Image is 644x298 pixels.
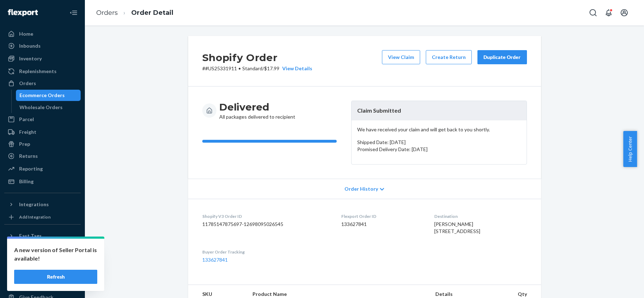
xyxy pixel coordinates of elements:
div: Orders [19,80,36,87]
p: A new version of Seller Portal is available! [14,246,97,263]
a: Ecommerce Orders [16,90,81,101]
a: Order Detail [131,9,173,17]
a: Talk to Support [4,268,81,279]
div: Integrations [19,201,49,208]
a: Inventory [4,53,81,64]
div: Billing [19,178,34,185]
img: Flexport logo [8,9,38,16]
h2: Shopify Order [202,50,312,65]
span: Standard [242,65,262,71]
div: Wholesale Orders [19,104,63,111]
a: Home [4,28,81,40]
div: Home [19,30,33,37]
dt: Flexport Order ID [341,213,423,219]
a: Add Fast Tag [4,244,81,253]
a: Inbounds [4,40,81,52]
div: Inventory [19,55,42,62]
a: Orders [96,9,118,17]
button: Duplicate Order [477,50,527,64]
a: Add Integration [4,213,81,221]
a: Reporting [4,163,81,174]
ol: breadcrumbs [91,2,179,23]
button: Refresh [14,270,97,284]
div: Reporting [19,165,43,172]
div: Add Integration [19,214,51,220]
div: All packages delivered to recipient [219,101,295,120]
p: Promised Delivery Date: [DATE] [357,146,521,153]
a: Replenishments [4,66,81,77]
a: Wholesale Orders [16,102,81,113]
span: • [238,65,241,71]
p: We have received your claim and will get back to you shortly. [357,126,521,133]
h3: Delivered [219,101,295,113]
div: Ecommerce Orders [19,92,65,99]
dd: 11785147875697-12698095026545 [202,221,330,228]
button: Fast Tags [4,230,81,242]
div: Returns [19,153,38,160]
div: Inbounds [19,42,41,49]
button: View Claim [382,50,420,64]
button: Create Return [426,50,472,64]
button: Open notifications [602,6,616,20]
button: Help Center [623,131,637,167]
div: Duplicate Order [483,54,521,61]
p: Shipped Date: [DATE] [357,139,521,146]
div: Replenishments [19,68,57,75]
div: Prep [19,141,30,148]
a: Orders [4,78,81,89]
a: Returns [4,150,81,162]
button: Close Navigation [66,6,81,20]
button: Integrations [4,199,81,210]
a: Billing [4,176,81,187]
a: Prep [4,138,81,150]
div: Fast Tags [19,232,42,239]
span: [PERSON_NAME] [STREET_ADDRESS] [434,221,480,234]
dt: Shopify V3 Order ID [202,213,330,219]
dt: Buyer Order Tracking [202,249,330,255]
button: Open Search Box [586,6,600,20]
a: Settings [4,256,81,267]
a: Parcel [4,114,81,125]
a: 133627841 [202,257,228,263]
a: Help Center [4,280,81,291]
span: Order History [344,185,378,192]
header: Claim Submitted [352,101,527,120]
dt: Destination [434,213,527,219]
button: Open account menu [617,6,631,20]
div: Freight [19,129,36,136]
button: View Details [279,65,312,72]
p: # #US25331911 / $17.99 [202,65,312,72]
div: Parcel [19,116,34,123]
dd: 133627841 [341,221,423,228]
a: Freight [4,126,81,138]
